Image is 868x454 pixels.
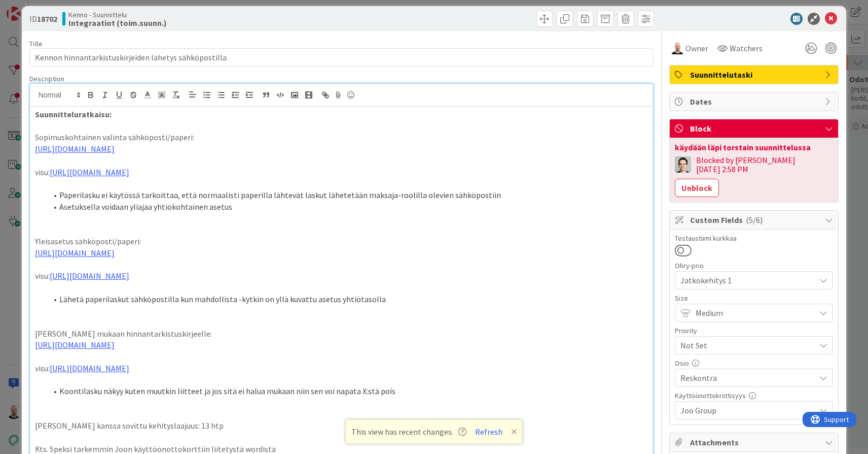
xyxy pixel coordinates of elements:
[35,328,648,340] p: [PERSON_NAME] mukaan hinnantarkistuskirjeelle:
[675,262,833,269] div: Ohry-prio
[671,42,683,54] img: TM
[680,338,810,352] span: Not Set
[680,404,815,416] span: Joo Group
[29,48,654,67] input: type card name here...
[35,109,112,119] strong: Suunnitteluratkaisu:
[29,13,57,25] span: ID
[50,167,129,177] a: [URL][DOMAIN_NAME]
[690,69,820,81] span: Suunnittelutaski
[21,2,46,14] span: Support
[690,436,820,448] span: Attachments
[675,327,833,334] div: Priority
[675,235,833,242] div: Testaustiimi kurkkaa
[50,271,129,281] a: [URL][DOMAIN_NAME]
[47,385,648,397] li: Koontilasku näkyy kuten muutkin liitteet ja jos sitä ei halua mukaan niin sen voi napata X:stä pois
[351,426,466,438] span: This view has recent changes.
[35,363,648,374] p: visu:
[47,294,648,305] li: Lähetä paperilaskut sähköpostilla kun mahdollista -kytkin on yllä kuvattu asetus yhtiötasolla
[35,248,115,258] a: [URL][DOMAIN_NAME]
[690,214,820,226] span: Custom Fields
[35,144,115,154] a: [URL][DOMAIN_NAME]
[696,306,810,320] span: Medium
[68,19,167,27] b: Integraatiot (toim.suunn.)
[68,11,167,19] span: Kenno - Suunnittelu
[685,42,708,54] span: Owner
[35,167,648,178] p: visu:
[675,156,691,173] img: TT
[472,425,506,438] button: Refresh
[675,295,833,302] div: Size
[50,363,129,373] a: [URL][DOMAIN_NAME]
[690,122,820,135] span: Block
[680,273,810,287] span: Jatkokehitys 1
[35,340,115,350] a: [URL][DOMAIN_NAME]
[29,74,64,83] span: Description
[35,236,648,247] p: Yleisasetus sähköposti/paperi:
[675,360,833,367] div: Osio
[680,372,815,384] span: Reskontra
[675,143,833,151] div: käydään läpi torstain suunnittelussa
[47,189,648,201] li: Paperilasku ei käytössä tarkoittaa, että normaalisti paperilla lähtevät laskut lähetetään maksaja...
[37,14,57,24] b: 18702
[47,201,648,213] li: Asetuksella voidaan yliajaa yhtiökohtainen asetus
[35,132,648,143] p: Sopimuskohtainen valinta sähköposti/paperi:
[696,155,833,174] div: Blocked by [PERSON_NAME] [DATE] 2:58 PM
[746,215,763,225] span: ( 5/6 )
[690,95,820,108] span: Dates
[35,270,648,282] p: visu:
[730,42,763,54] span: Watchers
[29,39,43,48] label: Title
[35,420,648,432] p: [PERSON_NAME] kanssa sovittu kehityslaajuus: 13 htp
[675,179,719,197] button: Unblock
[675,392,833,399] div: Käyttöönottokriittisyys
